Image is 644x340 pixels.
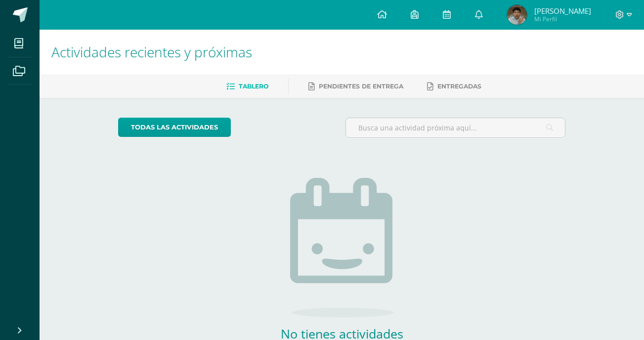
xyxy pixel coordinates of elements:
[534,15,591,23] span: Mi Perfil
[226,79,268,94] a: Tablero
[534,6,591,16] span: [PERSON_NAME]
[427,79,481,94] a: Entregadas
[308,79,403,94] a: Pendientes de entrega
[51,42,252,61] span: Actividades recientes y próximas
[239,83,268,90] span: Tablero
[319,83,403,90] span: Pendientes de entrega
[507,5,527,25] img: 7ae2895e5327fb7d9bac5f92124a37e4.png
[437,83,481,90] span: Entregadas
[290,178,394,317] img: no_activities.png
[346,118,565,137] input: Busca una actividad próxima aquí...
[118,118,231,137] a: todas las Actividades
